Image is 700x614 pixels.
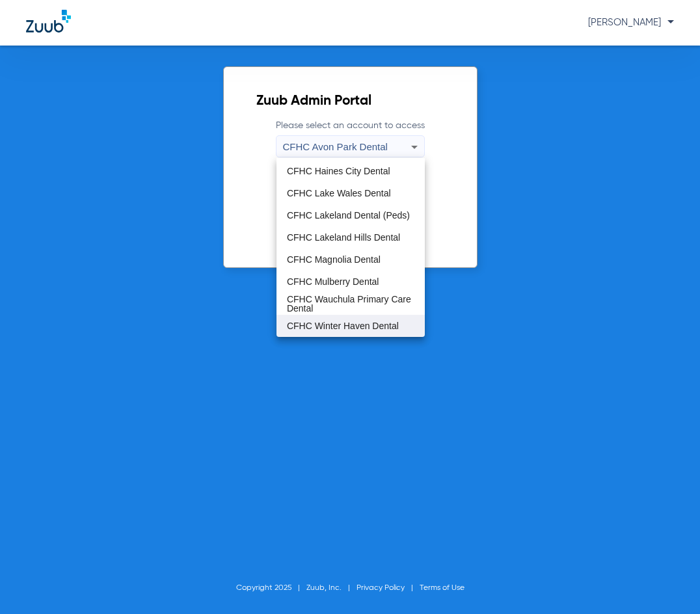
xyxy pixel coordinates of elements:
span: CFHC Lake Wales Dental [287,189,391,198]
span: CFHC Mulberry Dental [287,277,379,286]
span: CFHC Lakeland Dental (Peds) [287,211,410,220]
span: CFHC Wauchula Primary Care Dental [287,295,414,313]
iframe: Chat Widget [635,552,700,614]
span: CFHC Magnolia Dental [287,255,381,264]
span: CFHC Haines City Dental [287,167,390,176]
span: CFHC Winter Haven Dental [287,321,399,330]
span: CFHC Lakeland Hills Dental [287,233,400,242]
